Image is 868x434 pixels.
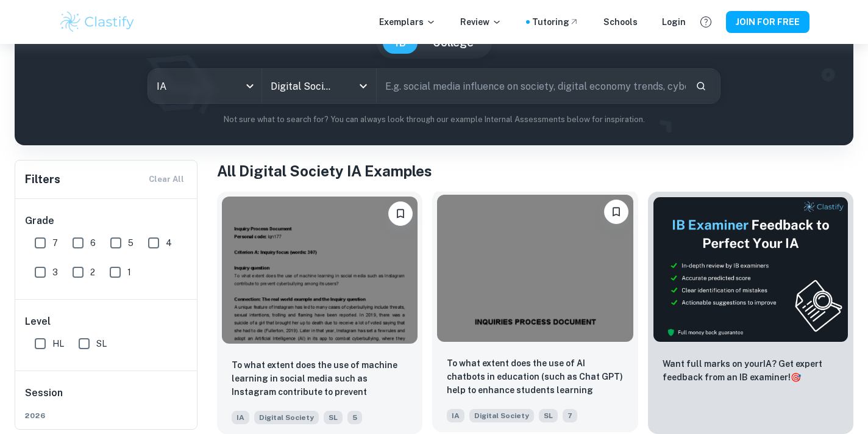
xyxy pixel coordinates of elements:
[347,411,362,424] span: 5
[563,409,577,422] span: 7
[460,15,502,29] p: Review
[166,236,172,250] span: 4
[653,197,848,342] img: Thumbnail
[25,171,60,188] h6: Filters
[791,372,801,382] span: 🎯
[232,358,408,400] p: To what extent does the use of machine learning in social media such as Instagram contribute to p...
[469,409,534,422] span: Digital Society
[24,114,844,126] p: Not sure what to search for? You can always look through our example Internal Assessments below f...
[52,266,58,279] span: 3
[52,236,58,250] span: 7
[539,409,558,422] span: SL
[379,15,436,29] p: Exemplars
[128,236,133,250] span: 5
[324,411,343,424] span: SL
[222,197,418,344] img: Digital Society IA example thumbnail: To what extent does the use of machine l
[648,192,853,434] a: ThumbnailWant full marks on yourIA? Get expert feedback from an IB examiner!
[90,266,95,279] span: 2
[127,266,131,279] span: 1
[388,201,413,226] button: Please log in to bookmark exemplars
[695,12,716,32] button: Help and Feedback
[604,200,628,224] button: Please log in to bookmark exemplars
[217,160,853,182] h1: All Digital Society IA Examples
[232,411,249,424] span: IA
[532,15,579,29] a: Tutoring
[691,76,711,96] button: Search
[217,192,422,434] a: Please log in to bookmark exemplarsTo what extent does the use of machine learning in social medi...
[148,69,262,103] div: IA
[25,214,188,228] h6: Grade
[432,192,638,434] a: Please log in to bookmark exemplarsTo what extent does the use of AI chatbots in education (such ...
[437,195,633,342] img: Digital Society IA example thumbnail: To what extent does the use of AI chatbo
[355,78,372,95] button: Open
[96,337,107,350] span: SL
[25,314,188,329] h6: Level
[377,69,686,103] input: E.g. social media influence on society, digital economy trends, cybersecurity issues...
[663,357,839,384] p: Want full marks on your IA ? Get expert feedback from an IB examiner!
[90,236,96,250] span: 6
[25,410,188,421] span: 2026
[726,11,809,33] button: JOIN FOR FREE
[59,10,136,34] img: Clastify logo
[603,15,638,29] a: Schools
[25,386,188,410] h6: Session
[52,337,64,350] span: HL
[447,356,623,398] p: To what extent does the use of AI chatbots in education (such as Chat GPT) help to enhance studen...
[254,411,319,424] span: Digital Society
[447,409,464,422] span: IA
[662,15,686,29] a: Login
